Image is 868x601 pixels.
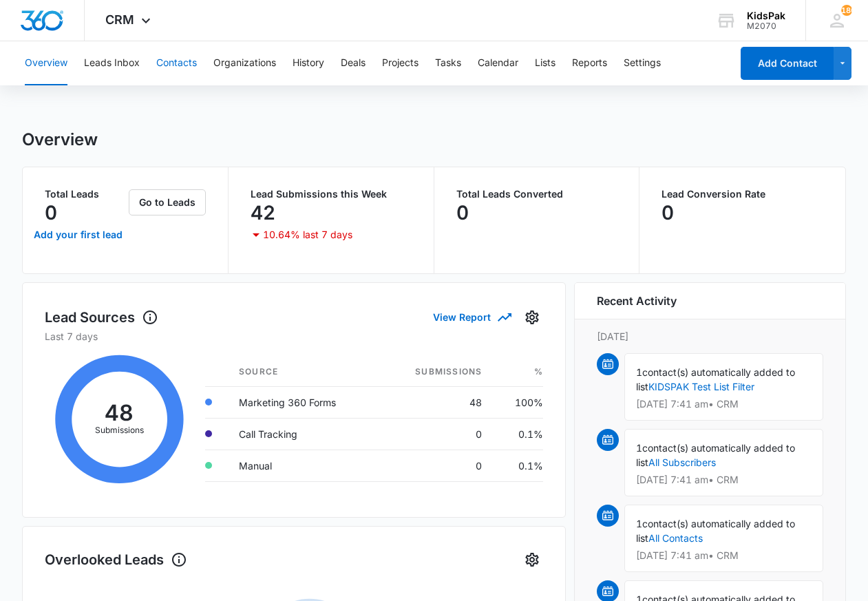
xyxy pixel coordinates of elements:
[380,386,494,418] td: 48
[636,475,812,485] p: [DATE] 7:41 am • CRM
[597,293,677,309] h6: Recent Activity
[251,189,412,199] p: Lead Submissions this Week
[382,41,419,85] button: Projects
[213,41,276,85] button: Organizations
[636,442,795,468] span: contact(s) automatically added to list
[228,357,380,387] th: Source
[493,450,543,481] td: 0.1%
[493,418,543,450] td: 0.1%
[535,41,555,85] button: Lists
[493,386,543,418] td: 100%
[251,202,275,224] p: 42
[661,189,823,199] p: Lead Conversion Rate
[636,399,812,409] p: [DATE] 7:41 am • CRM
[636,366,642,378] span: 1
[341,41,366,85] button: Deals
[456,189,617,199] p: Total Leads Converted
[129,196,206,208] a: Go to Leads
[636,551,812,560] p: [DATE] 7:41 am • CRM
[22,129,98,150] h1: Overview
[31,218,126,251] a: Add your first lead
[105,12,134,27] span: CRM
[228,386,380,418] td: Marketing 360 Forms
[45,549,187,570] h1: Overlooked Leads
[433,305,510,329] button: View Report
[624,41,661,85] button: Settings
[661,202,674,224] p: 0
[841,5,852,16] span: 180
[636,518,795,544] span: contact(s) automatically added to list
[841,5,852,16] div: notifications count
[45,307,158,328] h1: Lead Sources
[636,442,642,454] span: 1
[521,549,543,571] button: Settings
[380,450,494,481] td: 0
[263,230,352,240] p: 10.64% last 7 days
[45,189,126,199] p: Total Leads
[747,10,785,21] div: account name
[648,381,754,392] a: KIDSPAK Test List Filter
[636,366,795,392] span: contact(s) automatically added to list
[25,41,67,85] button: Overview
[597,329,823,344] p: [DATE]
[478,41,518,85] button: Calendar
[521,306,543,328] button: Settings
[380,357,494,387] th: Submissions
[747,21,785,31] div: account id
[648,532,703,544] a: All Contacts
[435,41,461,85] button: Tasks
[293,41,324,85] button: History
[45,202,57,224] p: 0
[741,47,834,80] button: Add Contact
[84,41,140,85] button: Leads Inbox
[380,418,494,450] td: 0
[228,418,380,450] td: Call Tracking
[493,357,543,387] th: %
[156,41,197,85] button: Contacts
[572,41,607,85] button: Reports
[648,456,716,468] a: All Subscribers
[636,518,642,529] span: 1
[228,450,380,481] td: Manual
[45,329,544,344] p: Last 7 days
[456,202,469,224] p: 0
[129,189,206,215] button: Go to Leads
